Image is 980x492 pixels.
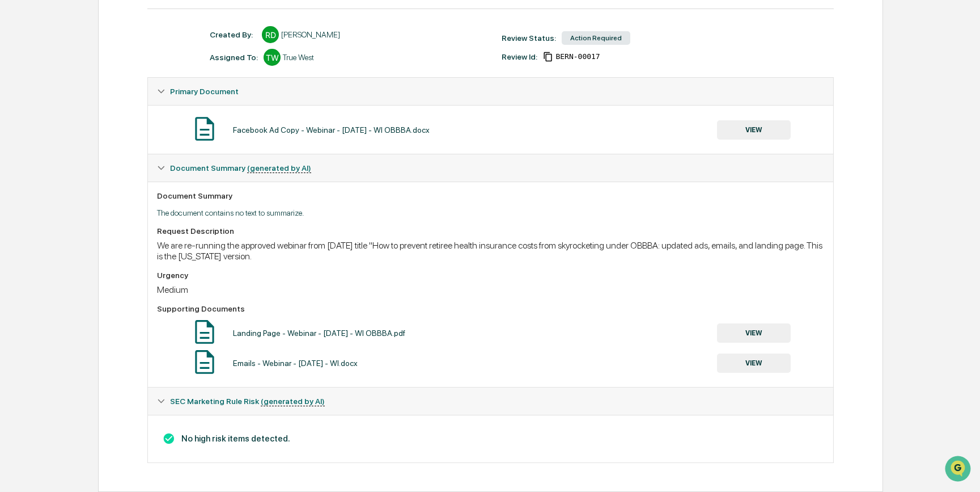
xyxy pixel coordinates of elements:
[233,359,358,368] div: Emails - Webinar - [DATE] - WI.docx
[11,24,206,42] p: How can we help?
[80,192,137,201] a: Powered byPylon
[7,160,76,180] a: 🔎Data Lookup
[157,271,824,280] div: Urgency
[157,284,824,295] div: Medium
[148,182,833,387] div: Document Summary (generated by AI)
[39,98,143,107] div: We're available if you need us!
[555,52,600,61] span: 6a1e7478-8467-4ba9-9cd9-2d94fefe8360
[11,166,20,175] div: 🔎
[157,191,824,200] div: Document Summary
[82,144,91,153] div: 🗄️
[157,240,824,262] div: We are re-running the approved webinar from [DATE] title "How to prevent retiree health insurance...
[262,26,279,43] div: RD
[210,53,258,62] div: Assigned To:
[94,143,141,154] span: Attestations
[170,163,311,173] span: Document Summary
[190,318,219,346] img: Document Icon
[157,208,824,217] p: The document contains no text to summarize.
[502,33,556,43] div: Review Status:
[148,105,833,154] div: Primary Document
[7,138,78,159] a: 🖐️Preclearance
[193,90,206,104] button: Start new chat
[148,154,833,182] div: Document Summary (generated by AI)
[157,226,824,236] div: Request Description
[944,455,974,485] iframe: Open customer support
[148,415,833,462] div: Document Summary (generated by AI)
[23,165,71,176] span: Data Lookup
[148,78,833,105] div: Primary Document
[210,30,256,39] div: Created By: ‎ ‎
[502,52,537,61] div: Review Id:
[247,163,311,173] u: (generated by AI)
[157,432,824,445] h3: No high risk items detected.
[190,348,219,376] img: Document Icon
[39,87,186,98] div: Start new chat
[170,87,239,96] span: Primary Document
[264,49,281,66] div: TW
[717,120,791,140] button: VIEW
[283,53,314,62] div: True West
[717,323,791,343] button: VIEW
[11,87,32,107] img: 1746055101610-c473b297-6a78-478c-a979-82029cc54cd1
[717,354,791,373] button: VIEW
[23,143,73,154] span: Preclearance
[148,388,833,415] div: SEC Marketing Rule Risk (generated by AI)
[261,397,325,406] u: (generated by AI)
[190,115,219,143] img: Document Icon
[233,329,405,338] div: Landing Page - Webinar - [DATE] - WI OBBBA.pdf
[170,397,325,406] span: SEC Marketing Rule Risk
[562,31,630,45] div: Action Required
[233,125,430,134] div: Facebook Ad Copy - Webinar - [DATE] - WI OBBBA.docx
[11,144,20,153] div: 🖐️
[157,304,824,313] div: Supporting Documents
[113,192,137,201] span: Pylon
[281,30,340,39] div: [PERSON_NAME]
[78,138,145,159] a: 🗄️Attestations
